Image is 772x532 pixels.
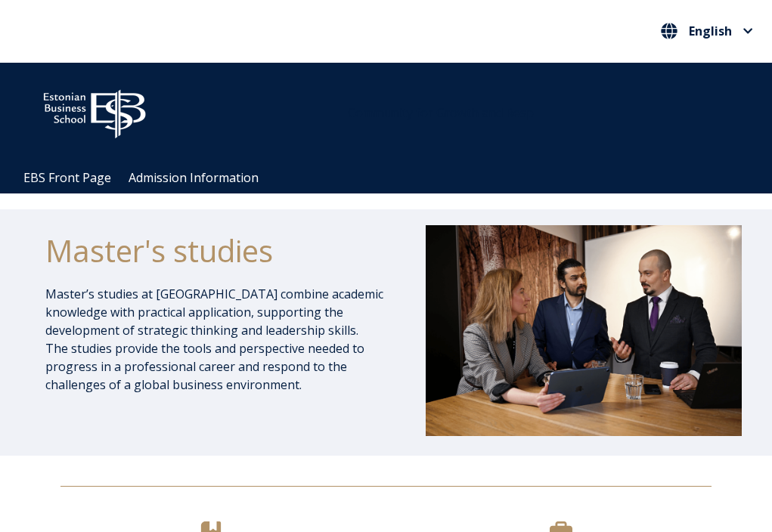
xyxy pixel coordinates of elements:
span: English [689,25,732,37]
h1: Master's studies [45,232,392,270]
p: Master’s studies at [GEOGRAPHIC_DATA] combine academic knowledge with practical application, supp... [45,285,392,394]
a: EBS Front Page [23,169,111,186]
button: English [657,19,757,43]
nav: Select your language [657,19,757,44]
span: Community for Growth and Resp [348,104,534,121]
img: ebs_logo2016_white [30,78,159,143]
div: Navigation Menu [15,162,772,193]
a: Admission Information [129,169,259,186]
img: DSC_1073 [426,225,742,435]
